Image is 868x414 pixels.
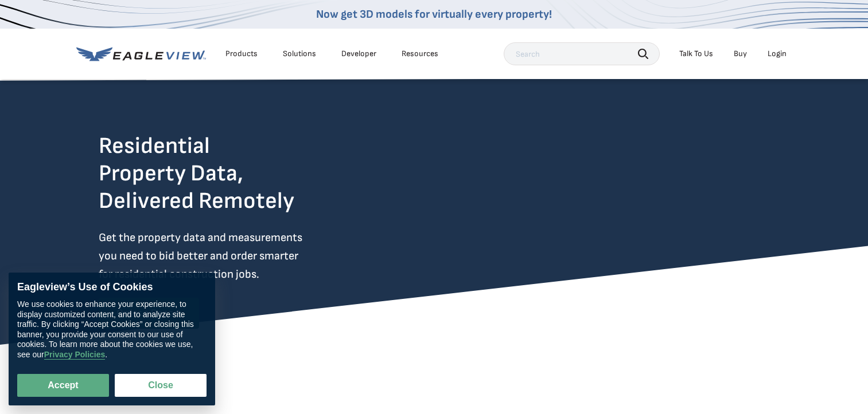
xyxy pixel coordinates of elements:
a: Now get 3D models for virtually every property! [316,7,552,21]
div: Products [225,49,258,59]
h2: Residential Property Data, Delivered Remotely [99,132,294,215]
div: We use cookies to enhance your experience, to display customized content, and to analyze site tra... [17,299,207,360]
button: Accept [17,374,109,397]
div: Talk To Us [679,49,713,59]
div: Resources [402,49,438,59]
p: Get the property data and measurements you need to bid better and order smarter for residential c... [99,228,350,283]
a: Developer [341,49,376,59]
input: Search [504,42,660,65]
a: Buy [734,49,747,59]
a: Privacy Policies [44,350,106,360]
div: Solutions [283,49,316,59]
div: Eagleview’s Use of Cookies [17,281,207,294]
button: Close [115,374,207,397]
div: Login [768,49,787,59]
